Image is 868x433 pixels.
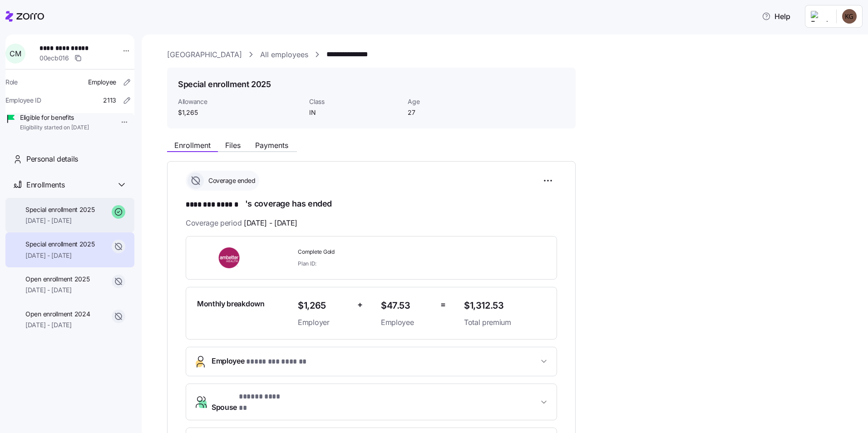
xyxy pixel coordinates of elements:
span: [DATE] - [DATE] [25,320,90,330]
span: Open enrollment 2024 [25,310,90,319]
span: Enrollments [26,179,64,191]
span: IN [309,108,400,117]
span: $47.53 [381,298,433,313]
span: $1,265 [178,108,302,117]
span: Eligible for benefits [20,113,89,122]
span: Class [309,97,400,106]
span: $1,265 [298,298,350,313]
span: Employee [381,317,433,328]
span: [DATE] - [DATE] [25,285,89,295]
span: Enrollment [174,142,211,149]
span: $1,312.53 [464,298,546,313]
span: Special enrollment 2025 [25,205,95,214]
span: 00ecb016 [39,54,69,63]
h1: 's coverage has ended [186,198,557,211]
img: Employer logo [811,11,829,22]
span: Personal details [26,153,78,165]
span: [DATE] - [DATE] [244,217,297,229]
span: Employee [212,355,309,368]
span: Open enrollment 2025 [25,275,89,284]
img: b34cea83cf096b89a2fb04a6d3fa81b3 [842,9,857,24]
span: Special enrollment 2025 [25,240,95,249]
img: Ambetter [197,247,262,268]
span: 27 [408,108,499,117]
span: = [440,298,446,311]
a: All employees [260,49,308,60]
span: Employer [298,317,350,328]
a: [GEOGRAPHIC_DATA] [167,49,242,60]
h1: Special enrollment 2025 [178,79,271,90]
span: Help [762,11,790,22]
span: Files [225,142,241,149]
span: Coverage period [186,217,297,229]
button: Help [755,7,798,25]
span: C M [10,50,21,57]
span: Employee [88,78,116,87]
span: Spouse [212,391,286,413]
span: Complete Gold [298,248,457,256]
span: 2113 [103,96,116,105]
span: Eligibility started on [DATE] [20,124,89,132]
span: [DATE] - [DATE] [25,251,95,260]
span: Plan ID: [298,260,316,267]
span: Monthly breakdown [197,298,265,310]
span: Employee ID [5,96,41,105]
span: [DATE] - [DATE] [25,216,95,225]
span: + [357,298,363,311]
span: Allowance [178,97,302,106]
span: Coverage ended [206,176,255,185]
span: Payments [255,142,288,149]
span: Role [5,78,18,87]
span: Age [408,97,499,106]
span: Total premium [464,317,546,328]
